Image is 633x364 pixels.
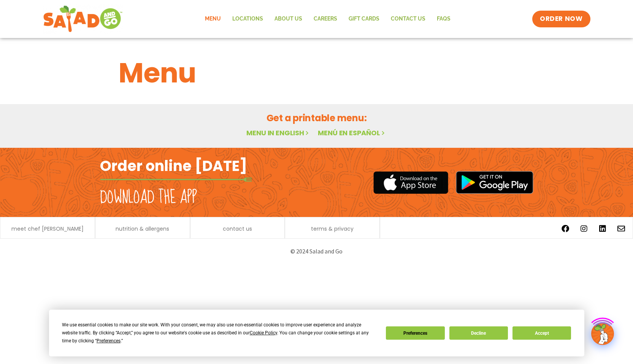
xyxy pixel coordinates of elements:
img: google_play [456,171,533,194]
button: Preferences [386,326,444,340]
a: About Us [269,10,308,28]
a: GIFT CARDS [343,10,385,28]
a: meet chef [PERSON_NAME] [11,226,84,231]
span: Preferences [97,338,121,343]
img: new-SAG-logo-768×292 [43,4,123,34]
p: © 2024 Salad and Go [104,246,530,256]
h2: Download the app [100,187,197,208]
img: appstore [373,170,448,195]
nav: Menu [199,10,456,28]
button: Decline [449,326,508,340]
a: contact us [223,226,252,231]
a: Careers [308,10,343,28]
img: fork [100,177,252,182]
a: FAQs [431,10,456,28]
a: Locations [227,10,269,28]
span: ORDER NOW [540,14,582,24]
a: Menu in English [246,128,310,138]
a: nutrition & allergens [116,226,169,231]
h2: Get a printable menu: [119,111,515,125]
span: Cookie Policy [250,330,277,336]
h1: Menu [119,52,515,93]
h2: Order online [DATE] [100,157,247,175]
a: terms & privacy [311,226,354,231]
div: Cookie Consent Prompt [49,310,584,356]
a: ORDER NOW [532,11,590,27]
a: Menú en español [318,128,386,138]
div: We use essential cookies to make our site work. With your consent, we may also use non-essential ... [62,321,377,345]
button: Accept [512,326,571,340]
a: Contact Us [385,10,431,28]
a: Menu [199,10,227,28]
